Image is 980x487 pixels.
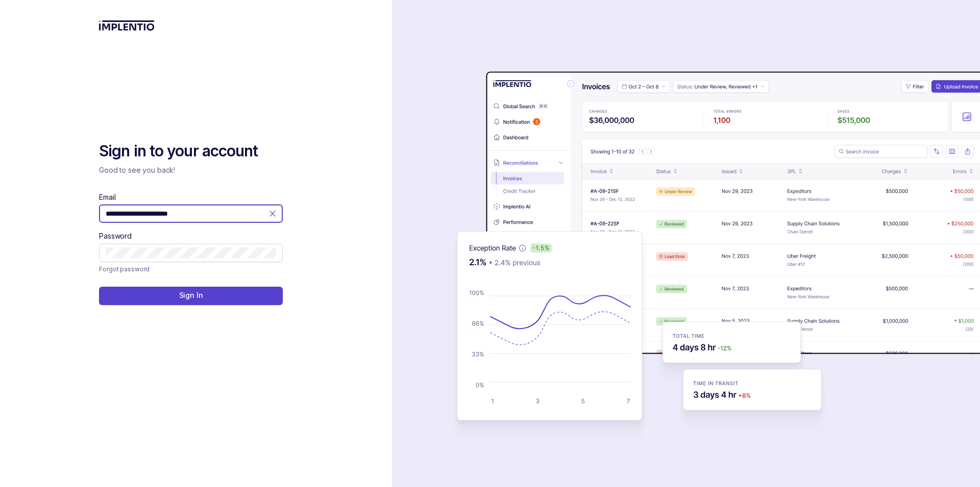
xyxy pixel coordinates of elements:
[99,141,283,161] h2: Sign in to your account
[99,20,155,31] img: logo
[179,290,203,300] p: Sign In
[99,264,150,274] p: Forgot password
[99,165,283,175] p: Good to see you back!
[99,231,132,241] label: Password
[99,264,150,274] a: Link Forgot password
[99,287,283,305] button: Sign In
[99,192,115,202] label: Email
